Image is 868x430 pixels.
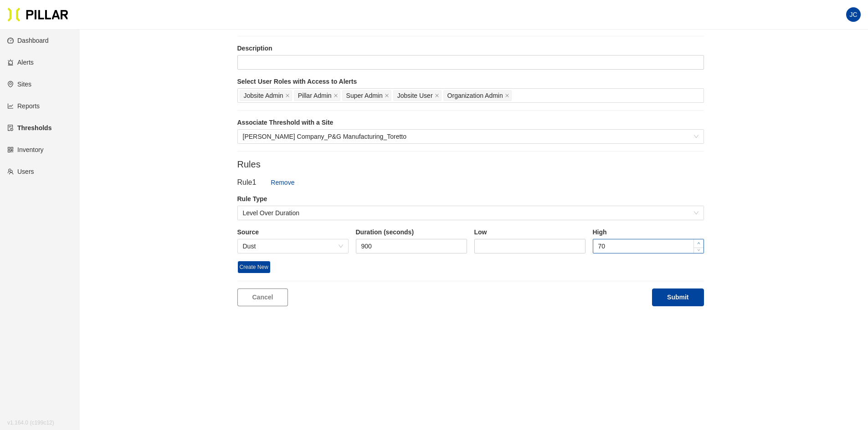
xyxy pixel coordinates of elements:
a: environmentSites [7,81,31,88]
label: Source [237,228,349,237]
label: Low [474,228,586,237]
span: JC [849,7,857,22]
span: Jobsite User [397,91,433,101]
span: down [696,248,702,253]
span: Increase Value [693,239,704,248]
label: Rule Type [237,194,704,204]
label: Select User Roles with Access to Alerts [237,77,704,86]
span: Level Over Duration [243,206,699,220]
a: teamUsers [7,168,34,175]
span: Dust [243,239,343,253]
span: Super Admin [346,91,383,101]
span: Pillar Admin [298,91,332,101]
span: close [505,93,509,99]
span: up [696,241,702,247]
img: Pillar Technologies [7,7,68,22]
button: Submit [652,288,704,306]
a: line-chartReports [7,102,40,110]
span: close [435,93,439,99]
label: Description [237,44,704,53]
a: qrcodeInventory [7,146,44,153]
span: Jobsite Admin [244,91,283,101]
a: dashboardDashboard [7,37,49,44]
h4: Rule 1 [237,178,271,187]
a: Cancel [237,288,288,306]
label: Associate Threshold with a Site [237,118,704,127]
span: Decrease Value [693,248,704,253]
a: alertAlerts [7,59,34,66]
span: Create New [237,261,271,273]
span: Weitz Company_P&G Manufacturing_Toretto [243,130,699,143]
span: close [385,93,389,99]
label: Duration (seconds) [356,228,467,237]
a: exceptionThresholds [7,124,51,132]
span: Remove [271,179,294,186]
h3: Rules [237,159,704,170]
span: Organization Admin [447,91,503,101]
span: close [285,93,290,99]
span: close [334,93,338,99]
label: High [593,228,704,237]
